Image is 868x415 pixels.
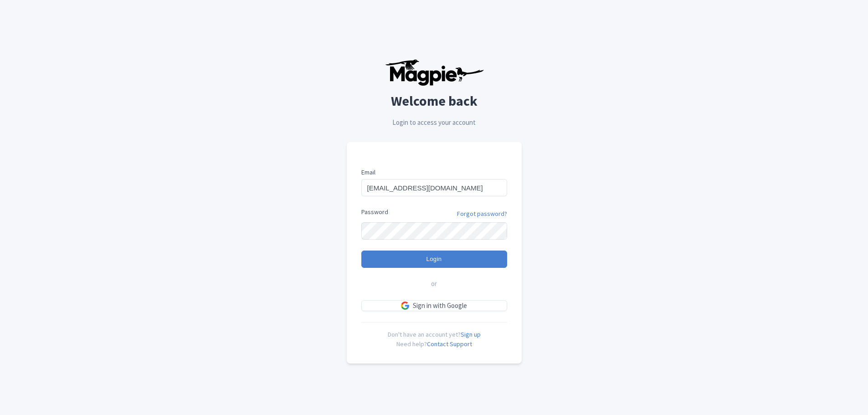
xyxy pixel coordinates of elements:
a: Forgot password? [457,209,507,219]
input: Login [361,251,507,268]
a: Contact Support [427,340,472,348]
span: or [431,279,437,289]
a: Sign in with Google [361,300,507,312]
img: google.svg [401,302,409,310]
p: Login to access your account [347,118,522,128]
a: Sign up [461,330,481,338]
label: Password [361,207,388,217]
h2: Welcome back [347,93,522,108]
img: logo-ab69f6fb50320c5b225c76a69d11143b.png [383,59,485,86]
label: Email [361,168,507,177]
input: you@example.com [361,179,507,196]
div: Don't have an account yet? Need help? [361,322,507,349]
